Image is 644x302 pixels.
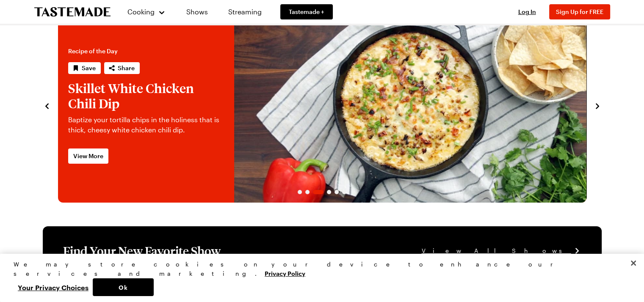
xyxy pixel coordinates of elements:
[305,190,310,194] span: Go to slide 2
[68,62,101,74] button: Save recipe
[14,278,93,296] button: Your Privacy Choices
[93,278,154,296] button: Ok
[556,8,603,15] span: Sign Up for FREE
[422,246,571,255] span: View All Shows
[104,62,140,74] button: Share
[58,8,586,203] div: 3 / 6
[43,100,51,110] button: navigate to previous item
[82,64,96,72] span: Save
[118,64,135,72] span: Share
[549,4,610,19] button: Sign Up for FREE
[127,8,155,16] span: Cooking
[334,190,339,194] span: Go to slide 5
[14,260,623,296] div: Privacy
[624,254,643,272] button: Close
[265,269,305,277] a: More information about your privacy, opens in a new tab
[68,148,108,164] a: View More
[14,260,623,278] div: We may store cookies on your device to enhance our services and marketing.
[327,190,331,194] span: Go to slide 4
[422,246,581,255] a: View All Shows
[342,190,346,194] span: Go to slide 6
[127,2,166,22] button: Cooking
[289,8,324,16] span: Tastemade +
[63,243,221,258] h1: Find Your New Favorite Show
[518,8,536,15] span: Log In
[73,152,103,160] span: View More
[298,190,302,194] span: Go to slide 1
[34,7,111,17] a: To Tastemade Home Page
[510,8,544,16] button: Log In
[593,100,602,110] button: navigate to next item
[280,4,333,19] a: Tastemade +
[313,190,323,194] span: Go to slide 3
